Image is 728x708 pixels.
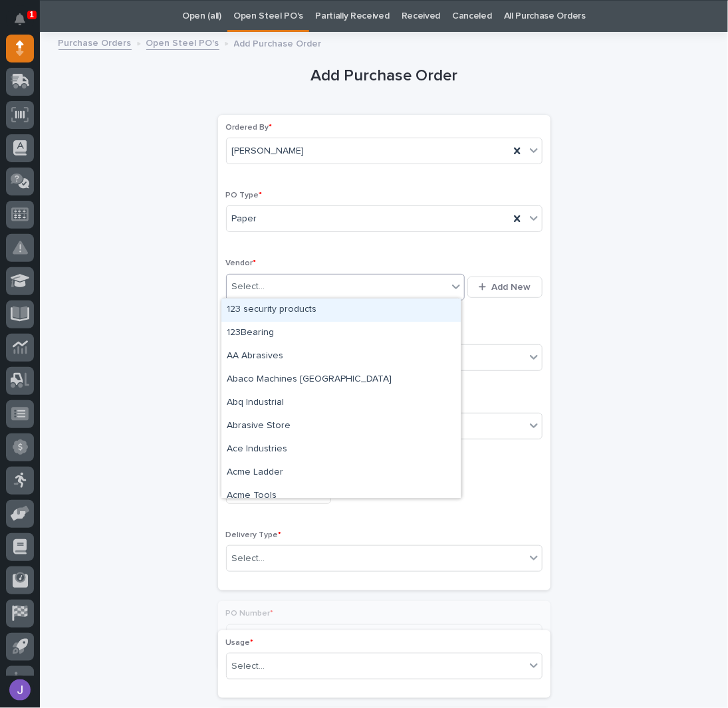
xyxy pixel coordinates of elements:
[226,191,263,199] span: PO Type
[232,659,265,673] div: Select...
[221,392,461,415] div: Abq Industrial
[315,1,389,32] a: Partially Received
[226,259,257,267] span: Vendor
[226,610,274,618] span: PO Number
[504,1,586,32] a: All Purchase Orders
[221,415,461,438] div: Abrasive Store
[221,438,461,461] div: Ace Industries
[492,281,531,293] span: Add New
[6,676,34,704] button: users-avatar
[232,144,304,158] span: [PERSON_NAME]
[221,322,461,345] div: 123Bearing
[221,298,461,322] div: 123 security products
[232,552,265,566] div: Select...
[59,35,132,50] a: Purchase Orders
[232,212,257,226] span: Paper
[221,368,461,392] div: Abaco Machines USA
[218,66,550,86] h1: Add Purchase Order
[467,277,542,298] button: Add New
[234,35,322,50] p: Add Purchase Order
[232,280,265,294] div: Select...
[233,1,303,32] a: Open Steel PO's
[17,13,34,35] div: Notifications1
[6,5,34,33] button: Notifications
[221,461,461,485] div: Acme Ladder
[452,1,492,32] a: Canceled
[226,531,282,539] span: Delivery Type
[226,639,254,647] span: Usage
[221,485,461,508] div: Acme Tools
[146,35,219,50] a: Open Steel PO's
[182,1,221,32] a: Open (all)
[226,124,273,132] span: Ordered By
[29,10,34,19] p: 1
[221,345,461,368] div: AA Abrasives
[402,1,441,32] a: Received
